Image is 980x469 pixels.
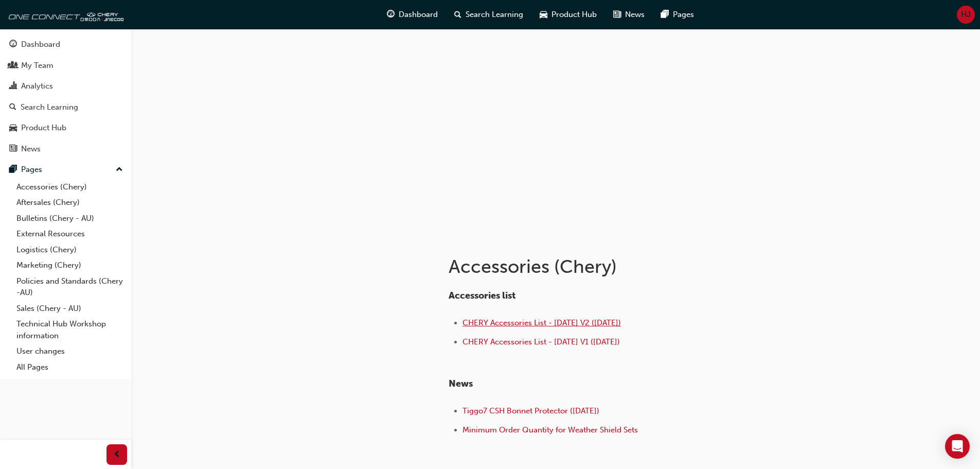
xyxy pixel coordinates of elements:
[12,316,127,343] a: Technical Hub Workshop information
[12,242,127,258] a: Logistics (Chery)
[21,60,54,72] div: My Team
[9,61,17,71] span: people-icon
[4,33,127,160] button: DashboardMy TeamAnalyticsSearch LearningProduct HubNews
[12,273,127,301] a: Policies and Standards (Chery -AU)
[673,9,694,21] span: Pages
[12,359,127,375] a: All Pages
[21,80,53,92] div: Analytics
[9,40,17,49] span: guage-icon
[5,4,123,25] img: oneconnect
[9,124,17,133] span: car-icon
[446,4,531,25] a: search-iconSearch Learning
[9,103,16,112] span: search-icon
[653,4,702,25] a: pages-iconPages
[113,448,121,461] span: prev-icon
[12,195,127,211] a: Aftersales (Chery)
[21,122,66,134] div: Product Hub
[449,378,473,389] span: News
[12,301,127,317] a: Sales (Chery - AU)
[4,77,127,96] a: Analytics
[605,4,653,25] a: news-iconNews
[4,98,127,117] a: Search Learning
[399,9,438,21] span: Dashboard
[449,255,786,278] h1: Accessories (Chery)
[466,9,523,21] span: Search Learning
[12,257,127,273] a: Marketing (Chery)
[379,4,446,25] a: guage-iconDashboard
[21,39,60,50] div: Dashboard
[9,165,17,175] span: pages-icon
[449,290,515,301] span: Accessories list
[4,160,127,179] button: Pages
[387,8,395,21] span: guage-icon
[4,35,127,54] a: Dashboard
[540,8,547,21] span: car-icon
[116,163,123,177] span: up-icon
[462,318,621,327] a: CHERY Accessories List - [DATE] V2 ([DATE])
[551,9,597,21] span: Product Hub
[4,118,127,137] a: Product Hub
[9,145,17,154] span: news-icon
[9,82,17,91] span: chart-icon
[4,140,127,159] a: News
[21,164,42,176] div: Pages
[531,4,605,25] a: car-iconProduct Hub
[462,337,620,346] a: CHERY Accessories List - [DATE] V1 ([DATE])
[945,434,970,459] div: Open Intercom Messenger
[462,406,599,415] a: Tiggo7 CSH Bonnet Protector ([DATE])
[613,8,621,21] span: news-icon
[454,8,461,21] span: search-icon
[12,211,127,227] a: Bulletins (Chery - AU)
[957,6,975,24] button: HJ
[12,179,127,195] a: Accessories (Chery)
[21,101,78,113] div: Search Learning
[12,226,127,242] a: External Resources
[4,56,127,75] a: My Team
[21,143,41,155] div: News
[961,9,971,21] span: HJ
[625,9,645,21] span: News
[661,8,669,21] span: pages-icon
[12,343,127,359] a: User changes
[462,425,638,435] a: Minimum Order Quantity for Weather Shield Sets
